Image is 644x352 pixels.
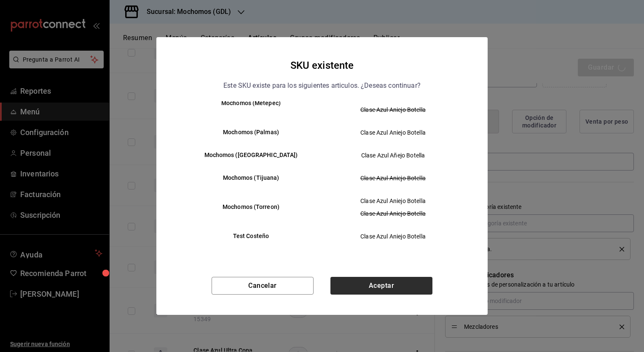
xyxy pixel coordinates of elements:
button: Cancelar [212,277,314,295]
h6: Mochomos (Metepec) [187,99,315,108]
span: Clase Azul Aniejo Botella [329,197,457,205]
span: Clase Azul Aniejo Botella [329,209,457,218]
h6: Mochomos ([GEOGRAPHIC_DATA]) [187,151,315,160]
button: Aceptar [330,277,432,295]
span: Clase Azul Añejo Botella [329,151,457,160]
h6: Mochomos (Tijuana) [187,173,315,183]
span: Clase Azul Aniejo Botella [329,106,457,114]
h6: Test Costeño [187,232,315,241]
span: Clase Azul Aniejo Botella [329,232,457,241]
p: Este SKU existe para los siguientes articulos. ¿Deseas continuar? [223,80,421,91]
h6: Mochomos (Torreon) [187,203,315,212]
span: Clase Azul Aniejo Botella [329,174,457,182]
h6: Mochomos (Palmas) [187,128,315,137]
span: Clase Azul Aniejo Botella [329,128,457,137]
h4: SKU existente [290,57,354,73]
